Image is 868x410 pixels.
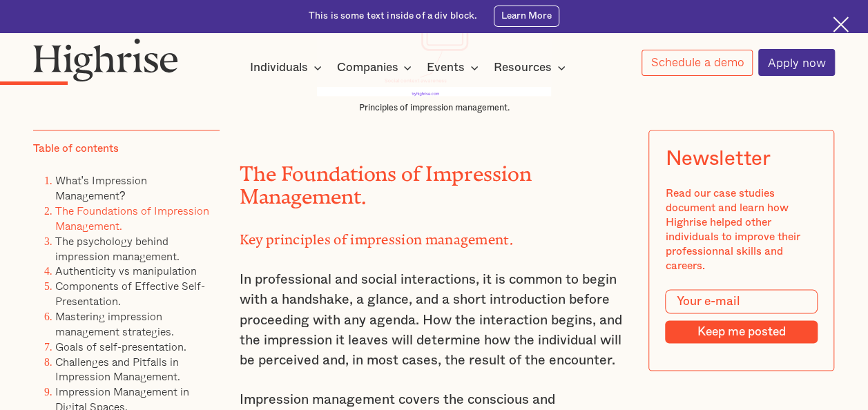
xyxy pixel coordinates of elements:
div: This is some text inside of a div block. [309,10,478,23]
a: The psychology behind impression management. [55,233,180,264]
a: Goals of self-presentation. [55,338,186,355]
a: Schedule a demo [642,50,753,76]
a: What's Impression Management? [55,172,147,204]
a: Apply now [758,49,835,76]
div: Table of contents [33,141,119,156]
div: Read our case studies document and learn how Highrise helped other individuals to improve their p... [666,186,818,273]
div: Individuals [250,59,308,76]
form: Modal Form [666,289,818,343]
figcaption: Principles of impression management. [317,102,550,114]
div: Companies [336,59,398,76]
strong: Key principles of impression management. [240,232,513,241]
a: Components of Effective Self-Presentation. [55,277,205,309]
p: In professional and social interactions, it is common to begin with a handshake, a glance, and a ... [240,270,629,371]
a: Learn More [494,6,559,26]
div: Events [427,59,483,76]
input: Your e-mail [666,289,818,313]
input: Keep me posted [666,320,818,343]
a: Mastering impression management strategies. [55,308,174,340]
div: Newsletter [666,147,771,170]
div: Resources [494,59,570,76]
a: Authenticity vs manipulation [55,262,197,279]
img: Highrise logo [33,38,178,81]
div: Resources [494,59,552,76]
a: The Foundations of Impression Management. [55,202,209,234]
img: Cross icon [833,17,849,32]
div: Individuals [250,59,326,76]
a: Challenges and Pitfalls in Impression Management. [55,353,180,384]
div: Events [427,59,465,76]
h2: The Foundations of Impression Management. [240,157,629,204]
div: Companies [336,59,416,76]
